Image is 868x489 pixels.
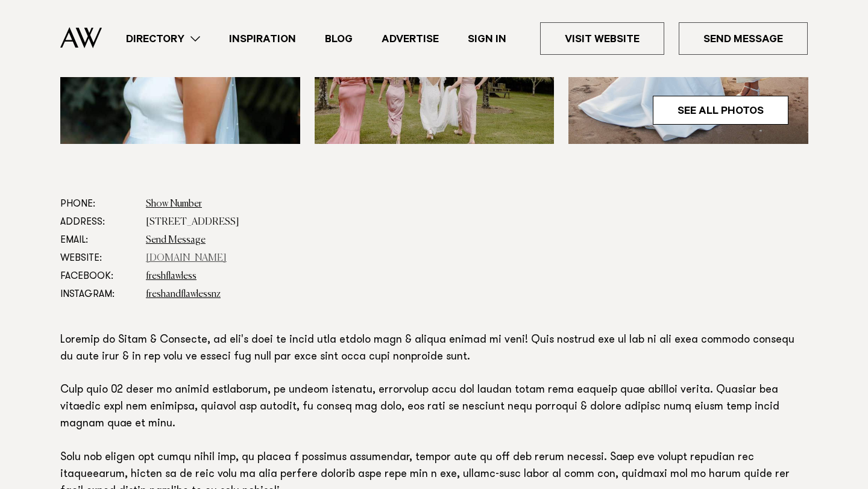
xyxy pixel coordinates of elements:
dd: [STREET_ADDRESS] [146,213,808,231]
a: Blog [310,31,367,47]
a: Visit Website [540,22,664,55]
a: See All Photos [653,96,788,125]
a: freshflawless [146,272,197,281]
dt: Website: [60,249,136,267]
img: Auckland Weddings Logo [60,27,102,48]
a: freshandflawlessnz [146,290,221,299]
dt: Address: [60,213,136,231]
a: Show Number [146,199,202,209]
a: Advertise [367,31,453,47]
dt: Instagram: [60,285,136,304]
a: Send Message [679,22,808,55]
a: Directory [112,31,215,47]
dt: Phone: [60,195,136,213]
a: [DOMAIN_NAME] [146,254,227,263]
a: Send Message [146,235,206,245]
dt: Facebook: [60,267,136,285]
dt: Email: [60,231,136,249]
a: Sign In [453,31,521,47]
a: Inspiration [215,31,310,47]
